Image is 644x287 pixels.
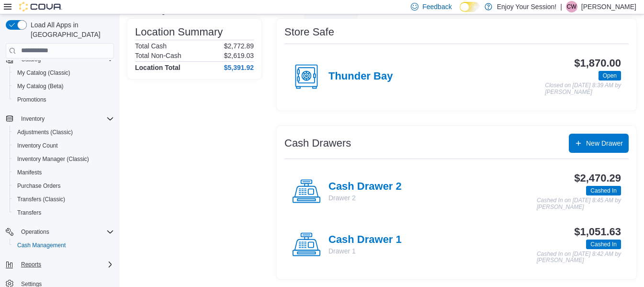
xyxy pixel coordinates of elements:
span: Transfers [17,209,41,217]
span: Transfers [13,207,114,218]
a: Adjustments (Classic) [13,126,77,138]
h3: $1,870.00 [574,57,621,69]
span: Cash Management [17,241,66,249]
span: Purchase Orders [17,182,61,190]
button: Purchase Orders [10,179,118,193]
span: Reports [17,259,114,270]
span: Transfers (Classic) [13,194,114,205]
span: Promotions [13,94,114,105]
span: Manifests [13,167,114,178]
span: Feedback [422,2,452,11]
button: Inventory Manager (Classic) [10,152,118,166]
p: | [560,1,562,12]
span: Promotions [17,96,46,103]
span: Cashed In [586,186,621,195]
span: CW [567,1,576,12]
img: Cova [19,2,62,11]
div: Cassidy Wells [566,1,577,12]
a: Cash Management [13,240,69,251]
h3: Store Safe [284,26,334,38]
h6: Total Non-Cash [135,52,181,59]
button: Reports [2,258,118,271]
h4: Location Total [135,64,181,71]
span: Open [603,71,617,80]
span: My Catalog (Beta) [17,82,64,90]
span: Inventory [21,115,45,123]
button: My Catalog (Beta) [10,80,118,93]
a: Inventory Manager (Classic) [13,153,93,165]
a: My Catalog (Classic) [13,67,74,79]
span: Cashed In [590,186,617,195]
span: New Drawer [586,138,623,148]
p: [PERSON_NAME] [581,1,636,12]
button: Inventory Count [10,139,118,152]
span: My Catalog (Classic) [17,69,70,77]
button: Promotions [10,93,118,106]
button: My Catalog (Classic) [10,66,118,80]
h3: Cash Drawers [284,138,351,149]
span: Adjustments (Classic) [13,126,114,138]
span: Dark Mode [460,12,460,12]
h4: Cash Drawer 1 [328,234,402,246]
button: Manifests [10,166,118,179]
a: Transfers [13,207,45,218]
button: Operations [2,225,118,239]
button: Adjustments (Classic) [10,126,118,139]
button: New Drawer [569,134,629,153]
button: Cash Management [10,239,118,252]
span: My Catalog (Beta) [13,80,114,92]
p: $2,619.03 [224,52,254,59]
span: Open [599,71,621,80]
input: Dark Mode [460,2,480,12]
h4: Thunder Bay [328,70,393,83]
span: Load All Apps in [GEOGRAPHIC_DATA] [27,20,114,39]
p: Enjoy Your Session! [497,1,557,12]
span: Manifests [17,169,42,176]
h4: $5,391.92 [224,64,254,71]
p: $2,772.89 [224,42,254,50]
button: Operations [17,226,53,238]
span: Cashed In [586,240,621,249]
h3: $2,470.29 [574,172,621,184]
span: Purchase Orders [13,180,114,192]
a: Promotions [13,94,50,105]
a: Manifests [13,167,45,178]
a: Purchase Orders [13,180,65,192]
p: Cashed In on [DATE] 8:45 AM by [PERSON_NAME] [537,197,621,210]
span: Inventory Count [17,142,58,149]
h3: Location Summary [135,26,223,38]
h4: Cash Drawer 2 [328,181,402,193]
button: Transfers (Classic) [10,193,118,206]
span: Operations [21,228,49,236]
p: Drawer 1 [328,246,402,256]
span: Cashed In [590,240,617,249]
span: Transfers (Classic) [17,195,65,203]
h6: Total Cash [135,42,167,50]
button: Transfers [10,206,118,219]
span: Inventory Count [13,140,114,151]
span: Inventory Manager (Classic) [13,153,114,165]
span: Cash Management [13,240,114,251]
span: Reports [21,261,41,268]
span: Inventory [17,113,114,125]
span: My Catalog (Classic) [13,67,114,79]
span: Inventory Manager (Classic) [17,155,89,163]
button: Inventory [17,113,48,125]
p: Closed on [DATE] 8:39 AM by [PERSON_NAME] [545,82,621,95]
span: Operations [17,226,114,238]
a: Transfers (Classic) [13,194,69,205]
span: Adjustments (Classic) [17,128,73,136]
h3: $1,051.63 [574,226,621,238]
p: Cashed In on [DATE] 8:42 AM by [PERSON_NAME] [537,251,621,264]
a: Inventory Count [13,140,62,151]
p: Drawer 2 [328,193,402,203]
button: Inventory [2,112,118,126]
button: Reports [17,259,45,270]
a: My Catalog (Beta) [13,80,68,92]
